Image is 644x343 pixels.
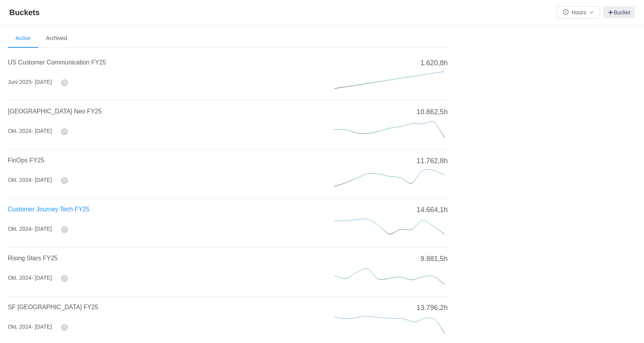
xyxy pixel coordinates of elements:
[31,226,52,232] span: - [DATE]
[8,304,98,310] a: SF [GEOGRAPHIC_DATA] FY25
[8,78,52,86] div: Juni 2025
[417,107,448,117] span: 10.862,5h
[421,254,448,264] span: 9.881,5h
[8,255,58,261] a: Rising Stars FY25
[31,275,52,281] span: - [DATE]
[8,323,52,331] div: Okt. 2024
[557,6,600,19] button: icon: clock-circleHoursicon: down
[31,177,52,183] span: - [DATE]
[8,127,52,135] div: Okt. 2024
[417,205,448,215] span: 14.664,1h
[63,178,66,182] i: icon: user
[8,108,102,115] a: [GEOGRAPHIC_DATA] Neo FY25
[8,274,52,282] div: Okt. 2024
[8,29,38,48] li: Active
[417,156,448,166] span: 11.762,8h
[417,303,448,313] span: 13.796,2h
[8,59,106,66] a: US Customer Communication FY25
[31,128,52,134] span: - [DATE]
[9,6,44,19] span: Buckets
[8,157,44,164] a: FinOps FY25
[63,80,66,84] i: icon: user
[8,176,52,184] div: Okt. 2024
[8,225,52,233] div: Okt. 2024
[31,324,52,330] span: - [DATE]
[8,206,89,212] a: Customer Journey Tech FY25
[31,79,52,85] span: - [DATE]
[63,276,66,280] i: icon: user
[38,29,75,48] li: Archived
[603,7,635,18] a: Bucket
[63,129,66,133] i: icon: user
[63,325,66,329] i: icon: user
[421,58,448,68] span: 1.620,8h
[63,227,66,231] i: icon: user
